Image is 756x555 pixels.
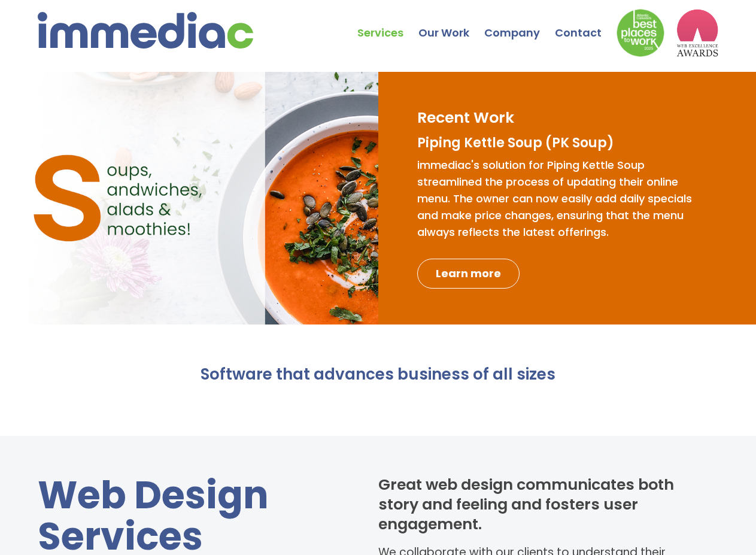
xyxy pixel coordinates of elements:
[417,134,711,153] h3: Piping Kettle Soup (PK Soup)
[676,9,718,57] img: logo2_wea_nobg.webp
[38,12,253,48] img: immediac
[357,3,418,45] a: Services
[418,3,484,45] a: Our Work
[417,157,692,239] span: immediac's solution for Piping Kettle Soup streamlined the process of updating their online menu....
[555,3,617,45] a: Contact
[617,9,664,57] img: Down
[484,3,555,45] a: Company
[417,259,520,289] a: Learn more
[201,363,555,385] span: Software that advances business of all sizes
[378,475,709,534] h2: Great web design communicates both story and feeling and fosters user engagement.
[417,108,514,128] h2: Recent Work
[436,266,501,281] span: Learn more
